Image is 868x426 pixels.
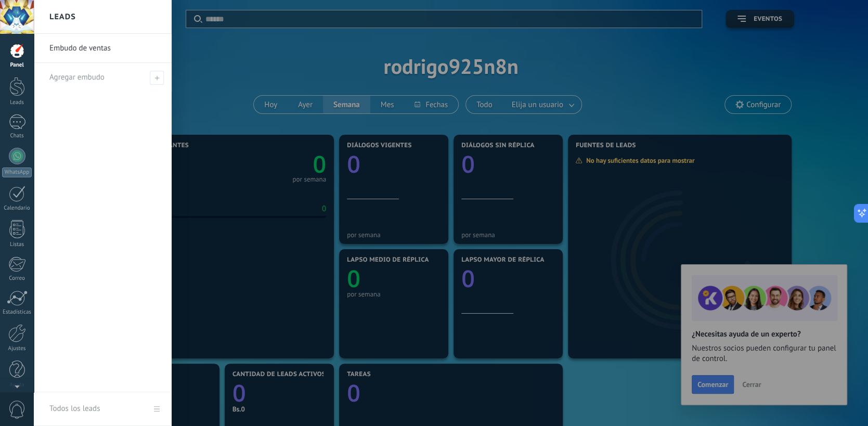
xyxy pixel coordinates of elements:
[2,275,32,282] div: Correo
[49,1,76,33] h2: Leads
[2,309,32,316] div: Estadísticas
[150,71,164,85] span: Agregar embudo
[2,99,32,106] div: Leads
[2,133,32,139] div: Chats
[34,392,172,426] a: Todos los leads
[49,72,105,82] span: Agregar embudo
[49,34,161,63] a: Embudo de ventas
[2,241,32,248] div: Listas
[2,205,32,212] div: Calendario
[2,62,32,69] div: Panel
[49,394,100,423] div: Todos los leads
[2,345,32,352] div: Ajustes
[2,167,32,177] div: WhatsApp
